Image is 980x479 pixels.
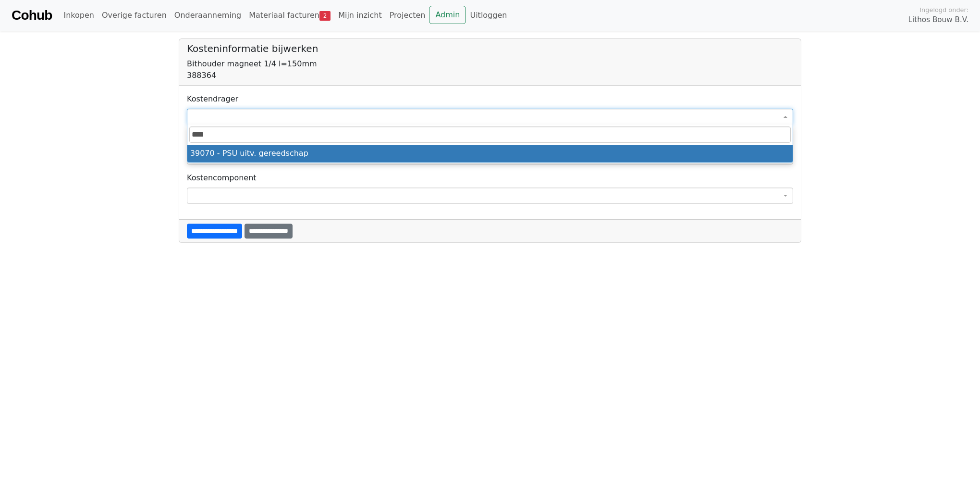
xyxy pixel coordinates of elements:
[187,43,793,54] h5: Kosteninformatie bijwerken
[919,5,968,14] span: Ingelogd onder:
[187,58,793,70] div: Bithouder magneet 1/4 l=150mm
[187,145,793,162] li: 39070 - PSU uitv. gereedschap
[334,6,386,25] a: Mijn inzicht
[386,6,429,25] a: Projecten
[908,14,968,25] span: Lithos Bouw B.V.
[12,4,52,27] a: Cohub
[319,11,331,21] span: 2
[245,6,334,25] a: Materiaal facturen2
[60,6,98,25] a: Inkopen
[187,172,257,184] label: Kostencomponent
[429,6,466,24] a: Admin
[466,6,511,25] a: Uitloggen
[187,70,793,81] div: 388364
[98,6,171,25] a: Overige facturen
[171,6,245,25] a: Onderaanneming
[187,93,238,105] label: Kostendrager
